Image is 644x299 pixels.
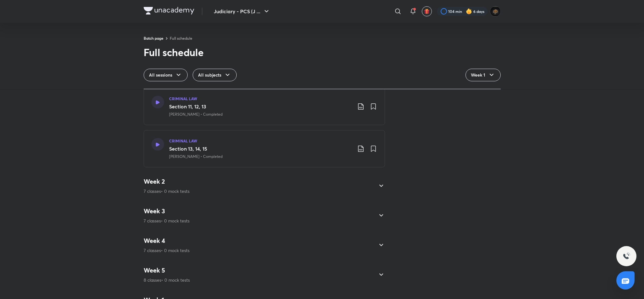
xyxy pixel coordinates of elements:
[139,207,385,224] div: Week 37 classes• 0 mock tests
[144,188,190,194] p: 7 classes • 0 mock tests
[169,103,352,110] h3: Section 11, 12, 13
[144,7,194,16] a: Company Logo
[144,247,190,254] p: 7 classes • 0 mock tests
[198,72,221,78] span: All subjects
[144,218,190,224] p: 7 classes • 0 mock tests
[144,177,190,186] h4: Week 2
[424,9,430,14] img: avatar
[144,88,385,125] a: CRIMINAL LAWSection 11, 12, 13[PERSON_NAME] • Completed
[490,6,501,17] img: abhishek kumar
[139,266,385,283] div: Week 58 classes• 0 mock tests
[210,5,274,18] button: Judiciary - PCS (J ...
[144,36,163,41] a: Batch page
[144,46,204,59] div: Full schedule
[169,112,223,117] p: [PERSON_NAME] • Completed
[471,72,485,78] span: Week 1
[169,138,197,144] h5: CRIMINAL LAW
[623,252,630,260] img: ttu
[144,237,190,245] h4: Week 4
[169,96,197,101] h5: CRIMINAL LAW
[169,154,223,159] p: [PERSON_NAME] • Completed
[170,36,192,41] a: Full schedule
[422,6,432,16] button: avatar
[144,266,190,274] h4: Week 5
[149,72,172,78] span: All sessions
[144,130,385,167] a: CRIMINAL LAWSection 13, 14, 15[PERSON_NAME] • Completed
[144,277,190,283] p: 8 classes • 0 mock tests
[139,237,385,254] div: Week 47 classes• 0 mock tests
[169,145,352,152] h3: Section 13, 14, 15
[466,8,472,14] img: streak
[144,207,190,215] h4: Week 3
[139,177,385,194] div: Week 27 classes• 0 mock tests
[144,7,194,14] img: Company Logo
